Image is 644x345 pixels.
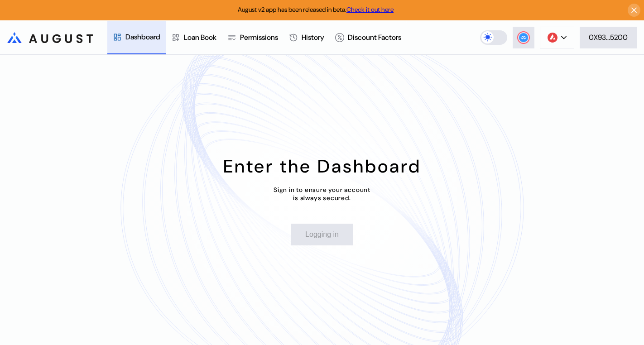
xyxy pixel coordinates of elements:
span: August v2 app has been released in beta. [238,5,394,14]
div: Permissions [240,33,278,42]
div: Loan Book [184,33,216,42]
div: Discount Factors [348,33,401,42]
button: 0X93...5200 [580,27,637,48]
div: Enter the Dashboard [223,154,421,178]
div: 0X93...5200 [589,33,628,42]
div: History [302,33,324,42]
button: chain logo [540,27,574,48]
a: Discount Factors [330,21,407,54]
img: chain logo [548,33,557,43]
a: Dashboard [107,21,166,54]
a: Permissions [222,21,284,54]
button: Logging in [291,224,353,245]
a: History [284,21,330,54]
div: Sign in to ensure your account is always secured. [274,186,370,202]
div: Dashboard [125,32,160,42]
a: Check it out here [346,5,394,14]
a: Loan Book [166,21,222,54]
